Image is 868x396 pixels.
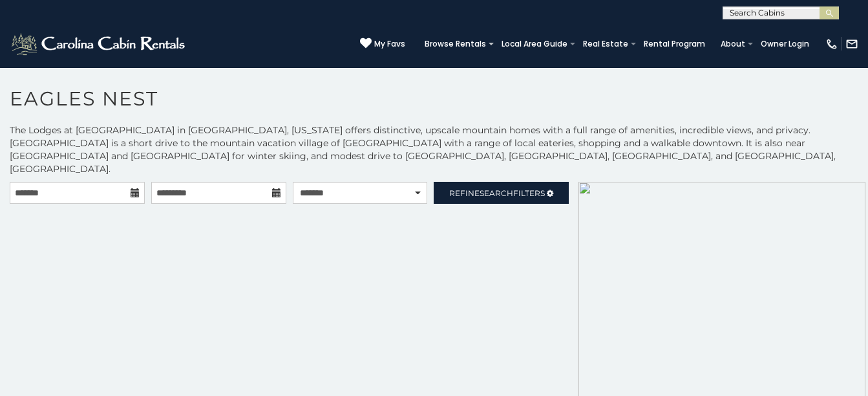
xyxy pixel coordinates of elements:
[754,35,816,53] a: Owner Login
[360,38,405,50] a: My Favs
[714,35,752,53] a: About
[495,35,574,53] a: Local Area Guide
[825,38,838,50] img: phone-regular-white.png
[637,35,712,53] a: Rental Program
[418,35,492,53] a: Browse Rentals
[374,38,405,50] span: My Favs
[434,182,569,204] a: RefineSearchFilters
[480,188,513,198] span: Search
[10,31,189,57] img: White-1-2.png
[449,188,545,198] span: Refine Filters
[845,38,858,50] img: mail-regular-white.png
[577,35,635,53] a: Real Estate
